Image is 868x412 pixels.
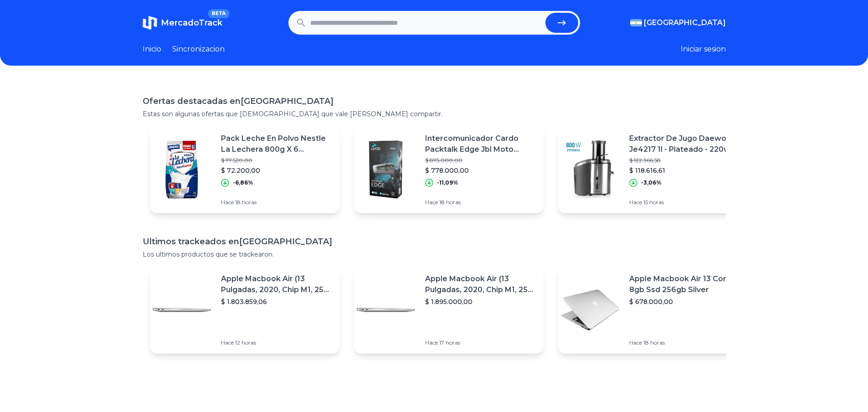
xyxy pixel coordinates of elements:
[644,17,726,28] span: [GEOGRAPHIC_DATA]
[629,133,740,155] p: Extractor De Jugo Daewoo Je4217 1l - Plateado - 220v
[425,133,536,155] p: Intercomunicador Cardo Packtalk Edge Jbl Moto Single
[425,199,536,206] p: Hace 18 horas
[629,199,740,206] p: Hace 15 horas
[425,166,536,175] p: $ 778.000,00
[629,273,740,295] p: Apple Macbook Air 13 Core I5 8gb Ssd 256gb Silver
[629,297,740,306] p: $ 678.000,00
[221,297,332,306] p: $ 1.803.859,06
[630,19,642,26] img: Argentina
[629,339,740,346] p: Hace 18 horas
[425,157,536,164] p: $ 875.000,00
[354,138,418,201] img: Featured image
[143,109,726,118] p: Estas son algunas ofertas que [DEMOGRAPHIC_DATA] que vale [PERSON_NAME] compartir.
[354,278,418,342] img: Featured image
[150,278,214,342] img: Featured image
[150,126,339,213] a: Featured imagePack Leche En Polvo Nestle La Lechera 800g X 6 Unidades - Ma$ 77.520,00$ 72.200,00-...
[143,250,726,259] p: Los ultimos productos que se trackearon.
[630,17,726,28] button: [GEOGRAPHIC_DATA]
[425,297,536,306] p: $ 1.895.000,00
[161,18,222,28] span: MercadoTrack
[681,44,726,55] button: Iniciar sesion
[143,44,161,55] a: Inicio
[221,133,332,155] p: Pack Leche En Polvo Nestle La Lechera 800g X 6 Unidades - Ma
[437,179,458,186] p: -11,09%
[558,266,748,354] a: Featured imageApple Macbook Air 13 Core I5 8gb Ssd 256gb Silver$ 678.000,00Hace 18 horas
[143,95,726,108] h1: Ofertas destacadas en [GEOGRAPHIC_DATA]
[150,266,339,354] a: Featured imageApple Macbook Air (13 Pulgadas, 2020, Chip M1, 256 Gb De Ssd, 8 Gb De Ram) - Plata$...
[558,278,622,342] img: Featured image
[221,339,332,346] p: Hace 12 horas
[221,199,332,206] p: Hace 18 horas
[150,138,214,201] img: Featured image
[221,166,332,175] p: $ 72.200,00
[558,138,622,201] img: Featured image
[629,157,740,164] p: $ 122.366,58
[558,126,748,213] a: Featured imageExtractor De Jugo Daewoo Je4217 1l - Plateado - 220v$ 122.366,58$ 118.616,61-3,06%H...
[172,44,225,55] a: Sincronizacion
[425,273,536,295] p: Apple Macbook Air (13 Pulgadas, 2020, Chip M1, 256 Gb De Ssd, 8 Gb De Ram) - Plata
[354,126,544,213] a: Featured imageIntercomunicador Cardo Packtalk Edge Jbl Moto Single$ 875.000,00$ 778.000,00-11,09%...
[143,15,222,30] a: MercadoTrackBETA
[143,235,726,248] h1: Ultimos trackeados en [GEOGRAPHIC_DATA]
[354,266,544,354] a: Featured imageApple Macbook Air (13 Pulgadas, 2020, Chip M1, 256 Gb De Ssd, 8 Gb De Ram) - Plata$...
[221,157,332,164] p: $ 77.520,00
[629,166,740,175] p: $ 118.616,61
[233,179,253,186] p: -6,86%
[221,273,332,295] p: Apple Macbook Air (13 Pulgadas, 2020, Chip M1, 256 Gb De Ssd, 8 Gb De Ram) - Plata
[208,9,229,18] span: BETA
[425,339,536,346] p: Hace 17 horas
[641,179,662,186] p: -3,06%
[143,15,157,30] img: MercadoTrack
